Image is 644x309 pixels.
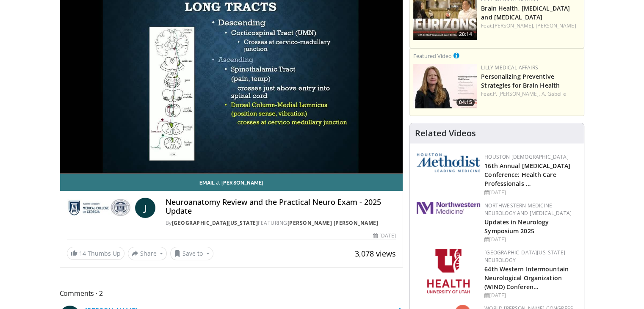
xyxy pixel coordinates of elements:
[166,219,396,227] div: By FEATURING
[536,22,576,29] a: [PERSON_NAME]
[484,218,549,235] a: Updates in Neurology Symposium 2025
[60,288,404,299] span: Comments 2
[481,90,580,98] div: Feat.
[427,249,470,293] img: f6362829-b0a3-407d-a044-59546adfd345.png.150x105_q85_autocrop_double_scale_upscale_version-0.2.png
[484,153,568,160] a: Houston [DEMOGRAPHIC_DATA]
[166,198,396,216] h4: Neuroanatomy Review and the Practical Neuro Exam - 2025 Update
[493,90,540,97] a: P. [PERSON_NAME],
[79,249,86,257] span: 14
[60,174,403,191] a: Email J. [PERSON_NAME]
[287,219,379,226] a: [PERSON_NAME] [PERSON_NAME]
[456,30,475,38] span: 20:14
[484,189,577,196] div: [DATE]
[413,52,452,60] small: Featured Video
[456,99,475,106] span: 04:15
[135,198,155,218] a: J
[541,90,566,97] a: A. Gabelle
[355,248,396,259] span: 3,078 views
[128,247,167,260] button: Share
[172,219,258,226] a: [GEOGRAPHIC_DATA][US_STATE]
[484,292,577,299] div: [DATE]
[484,265,569,291] a: 64th Western Intermountain Neurological Organization (WINO) Conferen…
[481,4,570,21] a: Brain Health, [MEDICAL_DATA] and [MEDICAL_DATA]
[481,22,580,30] div: Feat.
[67,247,124,260] a: 14 Thumbs Up
[373,232,396,240] div: [DATE]
[493,22,534,29] a: [PERSON_NAME],
[413,64,477,108] img: c3be7821-a0a3-4187-927a-3bb177bd76b4.png.150x105_q85_crop-smart_upscale.jpg
[170,247,213,260] button: Save to
[417,202,480,214] img: 2a462fb6-9365-492a-ac79-3166a6f924d8.png.150x105_q85_autocrop_double_scale_upscale_version-0.2.jpg
[484,202,572,217] a: Northwestern Medicine Neurology and [MEDICAL_DATA]
[481,72,560,89] a: Personalizing Preventive Strategies for Brain Health
[417,153,480,172] img: 5e4488cc-e109-4a4e-9fd9-73bb9237ee91.png.150x105_q85_autocrop_double_scale_upscale_version-0.2.png
[484,236,577,243] div: [DATE]
[481,64,538,71] a: Lilly Medical Affairs
[484,162,570,188] a: 16th Annual [MEDICAL_DATA] Conference: Health Care Professionals …
[484,249,565,264] a: [GEOGRAPHIC_DATA][US_STATE] Neurology
[415,128,476,138] h4: Related Videos
[67,198,132,218] img: Medical College of Georgia - Augusta University
[413,64,477,108] a: 04:15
